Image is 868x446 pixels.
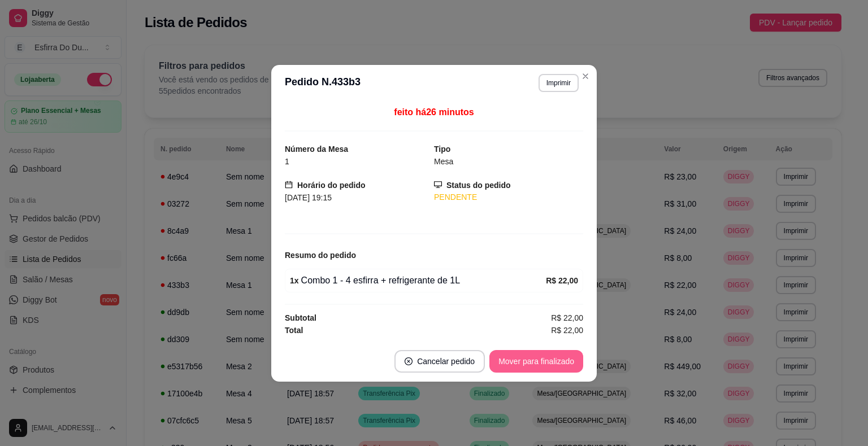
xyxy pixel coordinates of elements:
[285,251,356,260] strong: Resumo do pedido
[539,74,579,92] button: Imprimir
[551,324,583,336] span: R$ 22,00
[576,67,594,85] button: Close
[297,181,366,190] strong: Horário do pedido
[285,193,332,202] span: [DATE] 19:15
[285,74,361,92] h3: Pedido N. 433b3
[290,276,299,285] strong: 1 x
[546,276,578,285] strong: R$ 22,00
[446,181,511,190] strong: Status do pedido
[285,145,348,154] strong: Número da Mesa
[434,191,583,203] div: PENDENTE
[394,350,485,373] button: close-circleCancelar pedido
[394,107,474,117] span: feito há 26 minutos
[489,350,583,373] button: Mover para finalizado
[285,313,316,322] strong: Subtotal
[285,157,289,166] span: 1
[434,157,453,166] span: Mesa
[434,145,450,154] strong: Tipo
[405,357,413,365] span: close-circle
[551,312,583,324] span: R$ 22,00
[285,181,293,189] span: calendar
[290,274,546,287] div: Combo 1 - 4 esfirra + refrigerante de 1L
[285,326,303,335] strong: Total
[434,181,442,189] span: desktop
